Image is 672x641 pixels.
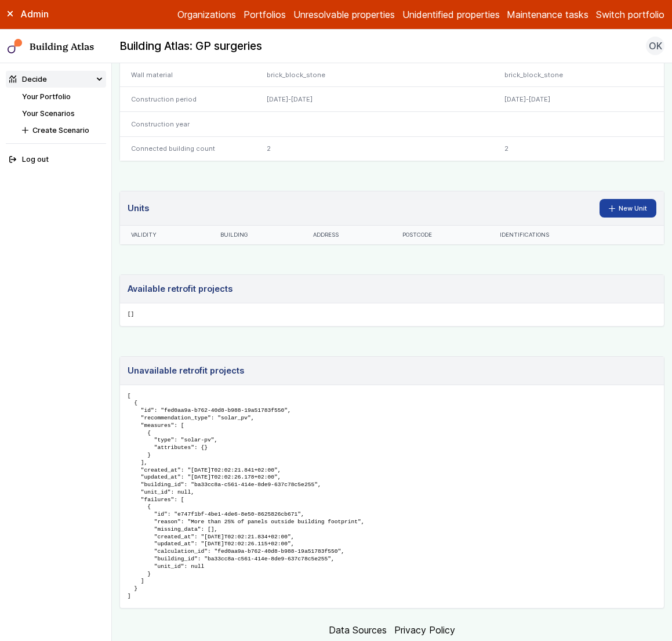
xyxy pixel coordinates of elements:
[596,8,664,21] button: Switch portfolio
[313,231,380,239] div: Address
[507,8,589,21] a: Maintenance tasks
[120,303,664,325] pre: []
[6,151,106,168] button: Log out
[128,283,233,295] h3: Available retrofit projects
[244,8,286,21] a: Portfolios
[255,62,426,87] div: brick_block_stone
[493,62,664,87] div: brick_block_stone
[493,136,664,161] div: 2
[649,39,662,53] span: OK
[402,8,500,21] a: Unidentified properties
[500,231,612,239] div: Identifications
[22,109,75,118] a: Your Scenarios
[646,37,664,55] button: OK
[493,87,664,112] div: [DATE]-[DATE]
[19,122,106,139] button: Create Scenario
[120,385,664,608] pre: [ { "id": "fed0aa9a-b762-40d8-b988-19a51783f550", "recommendation_type": "solar_pv", "measures": ...
[6,71,106,88] summary: Decide
[120,62,255,87] div: Wall material
[293,8,395,21] a: Unresolvable properties
[177,8,236,21] a: Organizations
[9,74,47,85] div: Decide
[394,624,455,636] a: Privacy Policy
[329,624,387,636] a: Data Sources
[402,231,477,239] div: Postcode
[220,231,290,239] div: Building
[128,202,149,215] h3: Units
[8,39,23,54] img: main-0bbd2752.svg
[120,136,255,161] div: Connected building count
[120,112,255,137] div: Construction year
[600,199,657,218] a: New Unit
[255,87,426,112] div: [DATE]-[DATE]
[131,231,198,239] div: Validity
[22,92,71,101] a: Your Portfolio
[120,87,255,112] div: Construction period
[128,364,244,377] h3: Unavailable retrofit projects
[119,39,262,54] h2: Building Atlas: GP surgeries
[255,136,426,161] div: 2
